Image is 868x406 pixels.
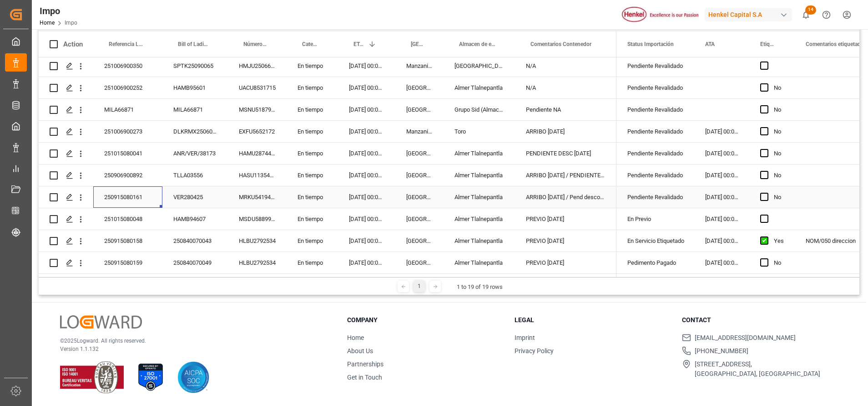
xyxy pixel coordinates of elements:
div: 1 [414,281,425,292]
div: [DATE] 00:00:00 [694,208,749,230]
p: Version 1.1.132 [60,345,324,353]
div: En tiempo [287,99,338,120]
div: [GEOGRAPHIC_DATA] [444,55,515,77]
div: 250915080158 [93,230,162,252]
div: En tiempo [287,55,338,77]
a: Partnerships [347,360,384,368]
div: En tiempo [287,230,338,252]
div: [DATE] 00:00:00 [694,164,749,186]
div: Action [63,40,83,48]
span: Número de Contenedor [243,41,267,47]
div: ARRIBO [DATE] / PENDIENTE NA DHL [515,164,616,186]
div: DLKRMX2506063 [162,121,228,142]
div: [DATE] 00:00:00 [338,208,395,230]
div: Pendiente Revalidado [627,165,683,186]
div: Henkel Capital S.A [705,8,792,21]
div: En Previo [627,209,683,230]
div: Press SPACE to select this row. [39,99,616,121]
div: En tiempo [287,164,338,186]
a: Home [347,334,364,341]
span: Comentarios Contenedor [530,41,591,47]
a: About Us [347,347,373,355]
div: Pendiente NA [515,99,616,120]
span: Referencia Leschaco [109,41,143,47]
div: MSDU5889992 [228,208,287,230]
div: Pendiente Revalidado [627,187,683,208]
div: Manzanillo [395,121,444,142]
div: Press SPACE to select this row. [39,230,616,252]
div: 251006900350 [93,55,162,77]
a: Imprint [515,334,535,341]
div: En tiempo [287,186,338,208]
div: [DATE] 00:00:00 [338,230,395,252]
h3: Contact [682,315,838,325]
div: Pendiente Revalidado [627,56,683,77]
a: Get in Touch [347,374,382,381]
div: [DATE] 00:00:00 [694,186,749,208]
a: Privacy Policy [515,347,554,355]
div: En tiempo [287,121,338,142]
div: HASU1135440 [228,164,287,186]
div: [DATE] 00:00:00 [694,230,749,252]
div: [GEOGRAPHIC_DATA] [395,252,444,273]
div: Almer Tlalnepantla [444,143,515,164]
img: ISO 9001 & ISO 14001 Certification [60,361,124,393]
div: [DATE] 00:00:00 [338,121,395,142]
span: Comentarios etiquetado [806,41,864,47]
span: [GEOGRAPHIC_DATA] - Locode [411,41,424,47]
div: [GEOGRAPHIC_DATA] [395,208,444,230]
span: [PHONE_NUMBER] [695,346,748,356]
div: HAMB94607 [162,208,228,230]
div: Press SPACE to select this row. [39,55,616,77]
div: N/A [515,77,616,98]
div: ANR/VER/38173 [162,143,228,164]
div: [DATE] 00:00:00 [338,252,395,273]
div: PENDIENTE DESC [DATE] [515,143,616,164]
div: MILA66871 [162,99,228,120]
div: ARRIBO [DATE] [515,121,616,142]
span: Categoría [302,41,319,47]
img: ISO 27001 Certification [135,361,167,393]
div: PREVIO [DATE] [515,208,616,230]
div: [GEOGRAPHIC_DATA] [395,77,444,98]
div: Press SPACE to select this row. [39,252,616,274]
div: No [774,187,784,208]
div: [GEOGRAPHIC_DATA] [395,164,444,186]
div: No [774,252,784,273]
div: Press SPACE to select this row. [39,143,616,164]
div: Pedimento Pagado [627,252,683,273]
div: [DATE] 00:00:00 [694,121,749,142]
div: No [774,121,784,142]
div: No [774,143,784,164]
span: Etiquetado? [760,41,776,47]
div: Manzanillo [395,55,444,77]
div: Press SPACE to select this row. [39,164,616,186]
div: En tiempo [287,252,338,273]
div: [DATE] 00:00:00 [694,252,749,273]
p: © 2025 Logward. All rights reserved. [60,337,324,345]
span: ETA Aduana [353,41,364,47]
div: Press SPACE to select this row. [39,121,616,143]
div: En tiempo [287,143,338,164]
div: Pendiente Revalidado [627,121,683,142]
div: 250840070043 [162,230,228,252]
div: Almer Tlalnepantla [444,252,515,273]
span: [STREET_ADDRESS], [GEOGRAPHIC_DATA], [GEOGRAPHIC_DATA] [695,360,820,379]
img: AICPA SOC [177,361,209,393]
div: [GEOGRAPHIC_DATA] [395,186,444,208]
div: TLLA03556 [162,164,228,186]
div: [DATE] 00:00:00 [694,143,749,164]
div: HMJU2506631 [228,55,287,77]
div: MILA66871 [93,99,162,120]
img: Logward Logo [60,315,142,329]
span: [EMAIL_ADDRESS][DOMAIN_NAME] [695,333,796,343]
span: Status Importación [627,41,674,47]
div: EXFU5652172 [228,121,287,142]
div: SPTK25090065 [162,55,228,77]
div: 250915080161 [93,186,162,208]
div: [DATE] 00:00:00 [338,99,395,120]
div: UACU8531715 [228,77,287,98]
div: Almer Tlalnepantla [444,77,515,98]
